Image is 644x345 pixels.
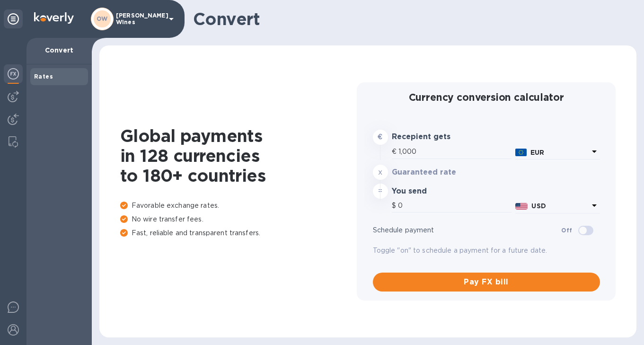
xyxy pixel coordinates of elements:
[392,168,484,177] h3: Guaranteed rate
[4,9,23,28] div: Unpin categories
[398,199,512,213] input: Amount
[120,228,357,238] p: Fast, reliable and transparent transfers.
[193,9,629,29] h1: Convert
[34,45,84,55] p: Convert
[392,133,484,142] h3: Recepient gets
[392,187,484,196] h3: You send
[515,203,528,210] img: USD
[373,184,388,199] div: =
[530,149,544,156] b: EUR
[120,214,357,224] p: No wire transfer fees.
[120,201,357,211] p: Favorable exchange rates.
[531,202,546,210] b: USD
[380,276,592,288] span: Pay FX bill
[97,15,108,22] b: OW
[34,12,74,24] img: Logo
[373,246,600,256] p: Toggle "on" to schedule a payment for a future date.
[398,145,512,159] input: Amount
[116,12,163,26] p: [PERSON_NAME] Wines
[8,68,19,80] img: Foreign exchange
[373,165,388,180] div: x
[120,126,357,186] h1: Global payments in 128 currencies to 180+ countries
[373,273,600,292] button: Pay FX bill
[373,91,600,103] h2: Currency conversion calculator
[392,145,398,159] div: €
[378,133,382,141] strong: €
[392,199,398,213] div: $
[561,227,572,234] b: Off
[373,225,562,235] p: Schedule payment
[34,73,53,80] b: Rates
